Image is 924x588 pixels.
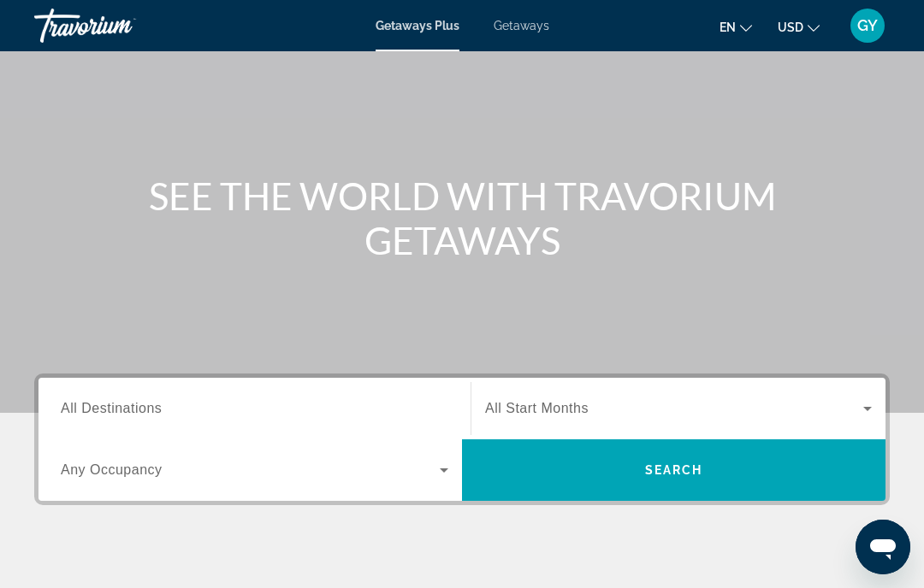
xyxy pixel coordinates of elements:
[38,378,885,501] div: Search widget
[494,19,549,32] a: Getaways
[645,463,703,477] span: Search
[61,401,162,415] span: All Destinations
[856,520,910,574] iframe: Button to launch messaging window
[845,8,890,44] button: User Menu
[61,462,163,477] span: Any Occupancy
[720,21,736,34] span: en
[376,19,459,32] a: Getaways Plus
[462,439,885,501] button: Search
[778,21,803,34] span: USD
[485,401,589,415] span: All Start Months
[778,15,820,39] button: Change currency
[857,17,878,34] span: GY
[34,3,205,48] a: Travorium
[141,173,783,262] h1: SEE THE WORLD WITH TRAVORIUM GETAWAYS
[720,15,752,39] button: Change language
